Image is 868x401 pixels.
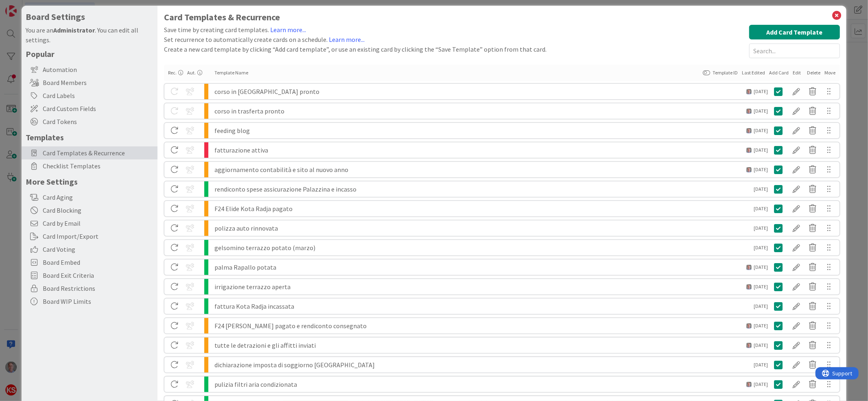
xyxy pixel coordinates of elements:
[746,265,752,270] img: MR
[754,303,768,310] span: [DATE]
[214,142,746,158] div: fatturazione attiva
[825,69,836,76] div: Move
[754,322,768,329] span: [DATE]
[746,284,752,290] img: MR
[214,69,699,76] div: Template Name
[214,318,746,333] div: F24 [PERSON_NAME] pagato e rendiconto consegnato
[164,44,547,54] div: Create a new card template by clicking “Add card template”, or use an existing card by clicking t...
[754,166,768,173] span: [DATE]
[754,224,768,232] span: [DATE]
[754,185,768,193] span: [DATE]
[22,230,157,243] div: Card Import/Export
[214,162,746,177] div: aggiornamento contabilità e sito al nuovo anno
[164,35,547,44] div: Set recurrence to automatically create cards on a schedule.
[746,323,752,329] img: MR
[746,343,752,348] img: MR
[754,146,768,154] span: [DATE]
[43,104,153,113] span: Card Custom Fields
[703,69,738,76] div: Template ID
[270,26,306,34] a: Learn more...
[43,148,153,158] span: Card Templates & Recurrence
[754,342,768,349] span: [DATE]
[754,244,768,251] span: [DATE]
[22,89,157,102] div: Card Labels
[746,128,752,133] img: MR
[43,244,153,254] span: Card Voting
[770,69,789,76] div: Add Card
[214,357,746,373] div: dichiarazione imposta di soggiorno [GEOGRAPHIC_DATA]
[214,259,746,275] div: palma Rapallo potata
[214,377,746,392] div: pulizia filtri aria condizionata
[22,204,157,217] div: Card Blocking
[214,181,746,197] div: rendiconto spese assicurazione Palazzina e incasso
[43,257,153,267] span: Board Embed
[214,338,746,353] div: tutte le detrazioni e gli affitti inviati
[214,220,746,236] div: polizza auto rinnovata
[168,69,183,76] div: Rec.
[187,69,202,76] div: Aut.
[43,283,153,293] span: Board Restrictions
[746,382,752,387] img: MR
[43,218,153,228] span: Card by Email
[214,123,746,138] div: feeding blog
[53,26,95,34] b: Administrator
[43,161,153,171] span: Checklist Templates
[754,127,768,134] span: [DATE]
[746,167,752,172] img: MR
[22,295,157,308] div: Board WIP Limits
[742,69,765,76] div: Last Edited
[754,381,768,388] span: [DATE]
[26,177,153,187] h5: More Settings
[214,84,746,99] div: corso in [GEOGRAPHIC_DATA] pronto
[754,107,768,115] span: [DATE]
[43,117,153,126] span: Card Tokens
[754,361,768,368] span: [DATE]
[26,25,153,45] div: You are an . You can edit all settings.
[754,264,768,271] span: [DATE]
[164,12,840,22] h1: Card Templates & Recurrence
[807,69,821,76] div: Delete
[214,299,746,314] div: fattura Kota Radja incassata
[22,63,157,76] div: Automation
[754,88,768,95] span: [DATE]
[214,103,746,119] div: corso in trasferta pronto
[22,191,157,204] div: Card Aging
[43,270,153,280] span: Board Exit Criteria
[26,12,153,22] h4: Board Settings
[26,132,153,142] h5: Templates
[22,76,157,89] div: Board Members
[329,35,365,44] a: Learn more...
[164,25,547,35] div: Save time by creating card templates.
[754,205,768,212] span: [DATE]
[214,201,746,216] div: F24 Elide Kota Radja pagato
[749,44,840,58] input: Search...
[754,283,768,290] span: [DATE]
[746,109,752,114] img: MR
[749,25,840,39] button: Add Card Template
[746,89,752,94] img: MR
[17,1,37,11] span: Support
[793,69,803,76] div: Edit
[26,49,153,59] h5: Popular
[746,148,752,153] img: MR
[214,240,746,255] div: gelsomino terrazzo potato (marzo)
[214,279,746,294] div: irrigazione terrazzo aperta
